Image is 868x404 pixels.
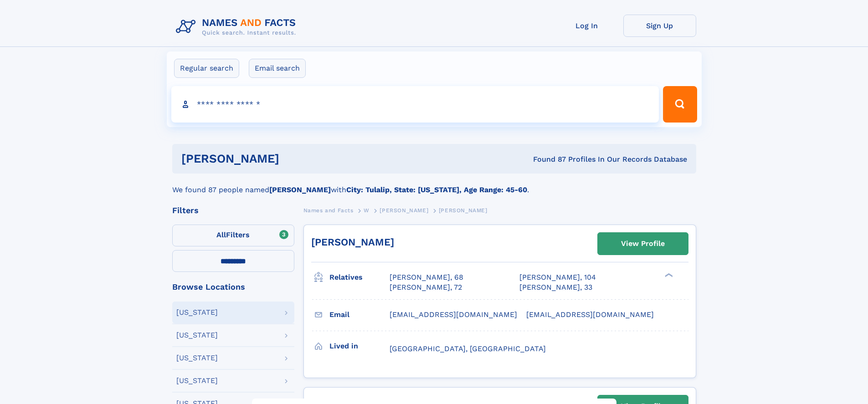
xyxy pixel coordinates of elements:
div: Filters [172,206,294,215]
span: All [216,230,226,239]
div: [US_STATE] [176,309,218,316]
a: [PERSON_NAME], 104 [519,272,596,282]
span: [PERSON_NAME] [380,207,428,214]
b: City: Tulalip, State: [US_STATE], Age Range: 45-60 [346,185,527,194]
a: [PERSON_NAME], 33 [519,282,592,292]
img: Logo Names and Facts [172,15,303,39]
input: search input [171,86,659,123]
div: [US_STATE] [176,377,218,384]
a: Names and Facts [303,205,354,216]
div: Found 87 Profiles In Our Records Database [406,154,687,164]
div: [US_STATE] [176,354,218,362]
a: [PERSON_NAME], 72 [390,282,462,292]
div: [US_STATE] [176,332,218,339]
a: Log In [550,15,623,37]
b: [PERSON_NAME] [269,185,331,194]
span: [EMAIL_ADDRESS][DOMAIN_NAME] [390,310,517,319]
h3: Email [329,307,390,322]
a: [PERSON_NAME], 68 [390,272,463,282]
label: Filters [172,225,294,246]
a: Sign Up [623,15,696,37]
div: Browse Locations [172,283,294,291]
div: View Profile [621,233,665,254]
label: Regular search [174,59,239,78]
span: [EMAIL_ADDRESS][DOMAIN_NAME] [526,310,654,319]
button: Search Button [663,86,697,123]
h1: [PERSON_NAME] [181,153,406,164]
label: Email search [249,59,306,78]
h3: Relatives [329,270,390,285]
a: W [364,205,370,216]
div: We found 87 people named with . [172,174,696,195]
a: View Profile [598,233,688,255]
h3: Lived in [329,338,390,354]
a: [PERSON_NAME] [311,236,394,248]
span: [PERSON_NAME] [439,207,488,214]
span: W [364,207,370,214]
a: [PERSON_NAME] [380,205,428,216]
div: ❯ [663,272,673,278]
span: [GEOGRAPHIC_DATA], [GEOGRAPHIC_DATA] [390,344,546,353]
